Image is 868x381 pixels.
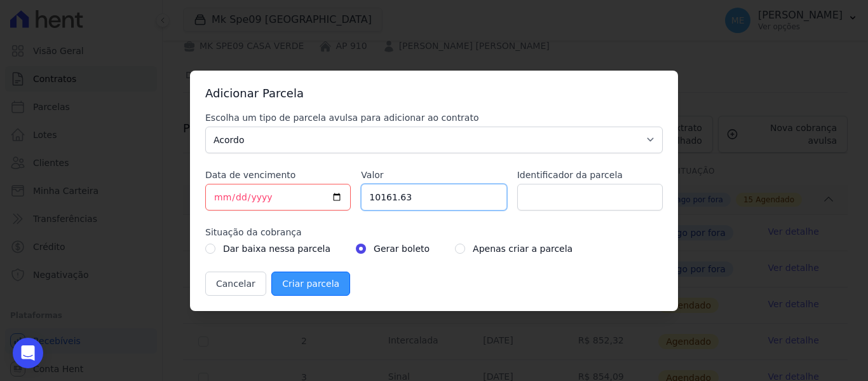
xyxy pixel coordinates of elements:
[473,241,573,256] label: Apenas criar a parcela
[13,338,43,368] div: Open Intercom Messenger
[205,86,663,101] h3: Adicionar Parcela
[223,241,330,256] label: Dar baixa nessa parcela
[271,272,350,296] input: Criar parcela
[205,169,351,181] label: Data de vencimento
[205,111,663,124] label: Escolha um tipo de parcela avulsa para adicionar ao contrato
[361,169,506,181] label: Valor
[374,241,430,256] label: Gerar boleto
[517,169,663,181] label: Identificador da parcela
[205,272,266,296] button: Cancelar
[205,226,663,239] label: Situação da cobrança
